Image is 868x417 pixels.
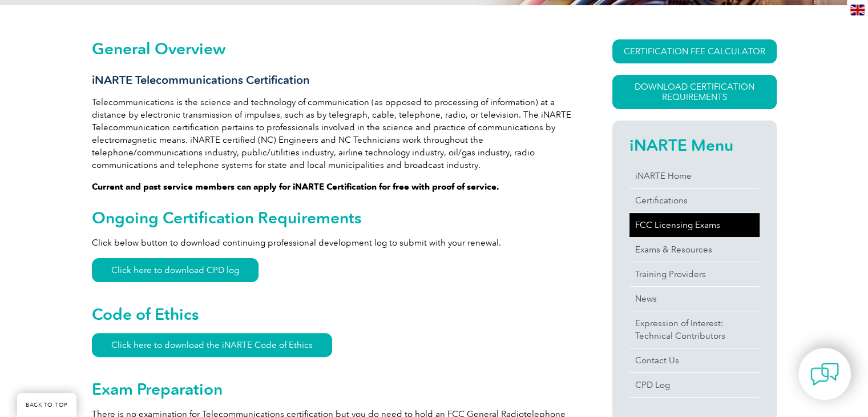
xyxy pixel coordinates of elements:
[92,380,571,398] h2: Exam Preparation
[629,238,760,262] a: Exams & Resources
[92,258,259,282] a: Click here to download CPD log
[612,75,777,109] a: Download Certification Requirements
[92,305,571,323] h2: Code of Ethics
[92,39,571,58] h2: General Overview
[629,373,760,397] a: CPD Log
[850,5,865,15] img: en
[629,311,760,348] a: Expression of Interest:Technical Contributors
[629,164,760,188] a: iNARTE Home
[810,360,839,388] img: contact-chat.png
[92,182,499,192] strong: Current and past service members can apply for iNARTE Certification for free with proof of service.
[612,39,777,63] a: CERTIFICATION FEE CALCULATOR
[629,189,760,212] a: Certifications
[629,262,760,286] a: Training Providers
[92,96,571,171] p: Telecommunications is the science and technology of communication (as opposed to processing of in...
[92,73,571,87] h3: iNARTE Telecommunications Certification
[629,287,760,311] a: News
[17,393,76,417] a: BACK TO TOP
[92,209,571,227] h2: Ongoing Certification Requirements
[629,348,760,372] a: Contact Us
[629,136,760,154] h2: iNARTE Menu
[92,333,332,357] a: Click here to download the iNARTE Code of Ethics
[629,213,760,237] a: FCC Licensing Exams
[92,236,571,249] p: Click below button to download continuing professional development log to submit with your renewal.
